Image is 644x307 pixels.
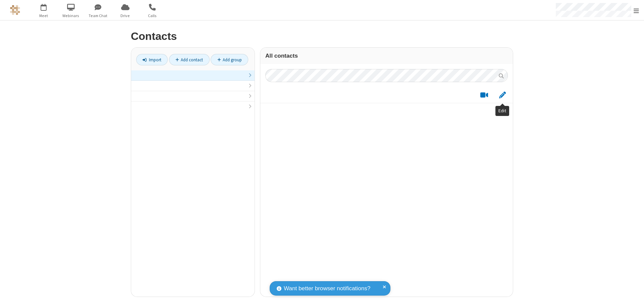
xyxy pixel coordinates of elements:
[496,91,509,99] button: Edit
[113,13,138,19] span: Drive
[136,54,168,65] a: Import
[284,284,370,293] span: Want better browser notifications?
[31,13,56,19] span: Meet
[140,13,165,19] span: Calls
[478,91,491,99] button: Start a video meeting
[265,53,508,59] h3: All contacts
[169,54,210,65] a: Add contact
[10,5,20,15] img: QA Selenium DO NOT DELETE OR CHANGE
[211,54,248,65] a: Add group
[131,30,513,42] h2: Contacts
[58,13,84,19] span: Webinars
[86,13,111,19] span: Team Chat
[260,87,513,297] div: grid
